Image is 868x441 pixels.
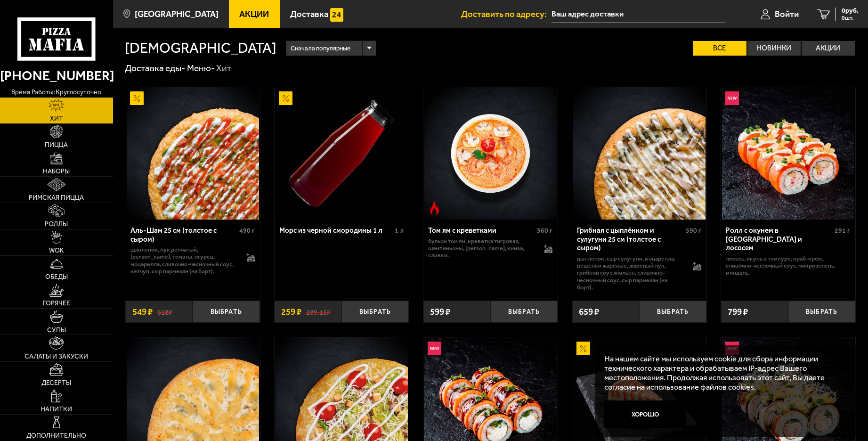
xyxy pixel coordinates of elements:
span: 659 ₽ [579,307,599,316]
img: Новинка [428,342,441,355]
img: Акционный [130,91,144,105]
img: Аль-Шам 25 см (толстое с сыром) [127,87,259,220]
button: Выбрать [639,301,706,323]
button: Выбрать [490,301,558,323]
img: Акционный [576,342,590,355]
span: [GEOGRAPHIC_DATA] [135,10,219,18]
a: АкционныйАль-Шам 25 см (толстое с сыром) [125,87,260,220]
img: Том ям с креветками [424,87,557,220]
span: Пицца [45,142,68,148]
img: 15daf4d41897b9f0e9f617042186c801.svg [330,8,344,22]
p: бульон том ям, креветка тигровая, шампиньоны, [PERSON_NAME], кинза, сливки. [428,237,535,259]
button: Выбрать [788,301,855,323]
button: Выбрать [341,301,409,323]
span: Салаты и закуски [24,353,88,360]
span: Доставить по адресу: [461,10,552,18]
s: 618 ₽ [157,307,172,316]
span: 0 руб. [842,8,859,14]
span: 490 г [239,227,255,235]
img: Грибная с цыплёнком и сулугуни 25 см (толстое с сыром) [573,87,706,220]
span: Сначала популярные [291,40,350,57]
p: На нашем сайте мы используем cookie для сбора информации технического характера и обрабатываем IP... [604,354,841,392]
a: АкционныйМорс из черной смородины 1 л [275,87,409,220]
span: 291 г [835,227,850,235]
span: Хит [50,115,63,122]
p: лосось, окунь в темпуре, краб-крем, сливочно-чесночный соус, микрозелень, миндаль. [726,255,850,277]
div: Хит [216,63,231,74]
span: Обеды [45,274,68,280]
span: 590 г [686,227,701,235]
button: Выбрать [193,301,260,323]
span: 599 ₽ [430,307,450,316]
span: 549 ₽ [132,307,153,316]
span: 799 ₽ [728,307,748,316]
button: Хорошо [604,400,686,428]
span: Акции [239,10,269,18]
label: Акции [802,41,855,56]
img: Ролл с окунем в темпуре и лососем [722,87,854,220]
a: Острое блюдоТом ям с креветками [423,87,558,220]
span: 360 г [537,227,552,235]
div: Аль-Шам 25 см (толстое с сыром) [130,226,237,244]
p: цыпленок, лук репчатый, [PERSON_NAME], томаты, огурец, моцарелла, сливочно-чесночный соус, кетчуп... [130,246,237,275]
div: Грибная с цыплёнком и сулугуни 25 см (толстое с сыром) [577,226,683,252]
img: Острое блюдо [428,201,441,215]
span: Роллы [45,221,68,228]
img: Новинка [725,91,739,105]
span: Войти [775,10,799,18]
a: Меню- [187,63,215,73]
input: Ваш адрес доставки [552,6,725,23]
s: 289.15 ₽ [306,307,331,316]
div: Морс из черной смородины 1 л [279,226,392,235]
span: 1 л [395,227,404,235]
span: 259 ₽ [281,307,301,316]
span: Напитки [41,406,72,413]
span: WOK [49,247,64,254]
div: Том ям с креветками [428,226,535,235]
a: Доставка еды- [125,63,185,73]
div: Ролл с окунем в [GEOGRAPHIC_DATA] и лососем [726,226,832,252]
img: Новинка [725,342,739,355]
span: Супы [47,327,66,334]
a: НовинкаРолл с окунем в темпуре и лососем [721,87,855,220]
span: Горячее [43,300,70,307]
span: Наборы [43,168,70,175]
label: Новинки [747,41,801,56]
label: Все [693,41,746,56]
span: 0 шт. [842,15,859,21]
span: Доставка [290,10,328,18]
img: Акционный [279,91,292,105]
span: Римская пицца [29,195,84,201]
a: Грибная с цыплёнком и сулугуни 25 см (толстое с сыром) [572,87,706,220]
h1: [DEMOGRAPHIC_DATA] [125,41,276,56]
span: Десерты [41,380,71,386]
span: Дополнительно [26,433,86,439]
img: Морс из черной смородины 1 л [276,87,408,220]
p: цыпленок, сыр сулугуни, моцарелла, вешенки жареные, жареный лук, грибной соус Жюльен, сливочно-че... [577,255,684,291]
